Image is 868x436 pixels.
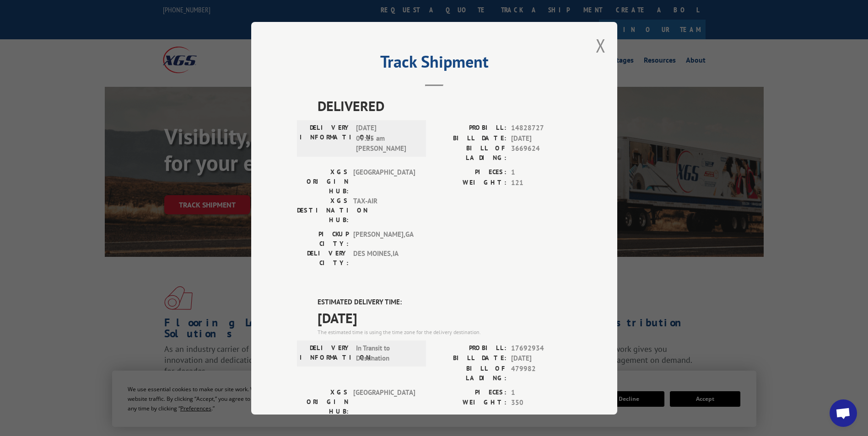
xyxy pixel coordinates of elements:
button: Close modal [596,33,606,58]
span: [DATE] [511,133,571,144]
span: DELIVERED [318,96,571,116]
span: In Transit to Destination [356,343,418,363]
span: 1 [511,387,571,398]
span: [GEOGRAPHIC_DATA] [353,167,415,196]
h2: Track Shipment [297,55,571,73]
label: BILL DATE: [434,353,507,364]
span: [DATE] 09:15 am [PERSON_NAME] [356,123,418,154]
label: BILL OF LADING: [434,144,507,163]
div: Open chat [830,399,857,427]
span: 350 [511,398,571,408]
span: [PERSON_NAME] , GA [353,229,415,249]
label: XGS ORIGIN HUB: [297,167,349,196]
span: DES MOINES , IA [353,249,415,268]
label: DELIVERY INFORMATION: [300,343,351,363]
div: The estimated time is using the time zone for the delivery destination. [318,328,571,336]
span: 17692934 [511,343,571,353]
label: XGS DESTINATION HUB: [297,196,349,225]
span: 1 [511,167,571,178]
label: WEIGHT: [434,177,507,188]
span: 121 [511,177,571,188]
label: DELIVERY INFORMATION: [300,123,351,154]
label: PROBILL: [434,343,507,353]
span: 14828727 [511,123,571,133]
label: PROBILL: [434,123,507,133]
label: XGS ORIGIN HUB: [297,387,349,416]
label: PIECES: [434,387,507,398]
span: TAX-AIR [353,196,415,225]
span: [GEOGRAPHIC_DATA] [353,387,415,416]
label: DELIVERY CITY: [297,249,349,268]
span: 479982 [511,363,571,383]
label: ESTIMATED DELIVERY TIME: [318,297,571,308]
label: BILL OF LADING: [434,363,507,383]
span: [DATE] [318,307,571,328]
label: PICKUP CITY: [297,229,349,249]
label: BILL DATE: [434,133,507,144]
label: PIECES: [434,167,507,178]
label: WEIGHT: [434,398,507,408]
span: [DATE] [511,353,571,364]
span: 3669624 [511,144,571,163]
